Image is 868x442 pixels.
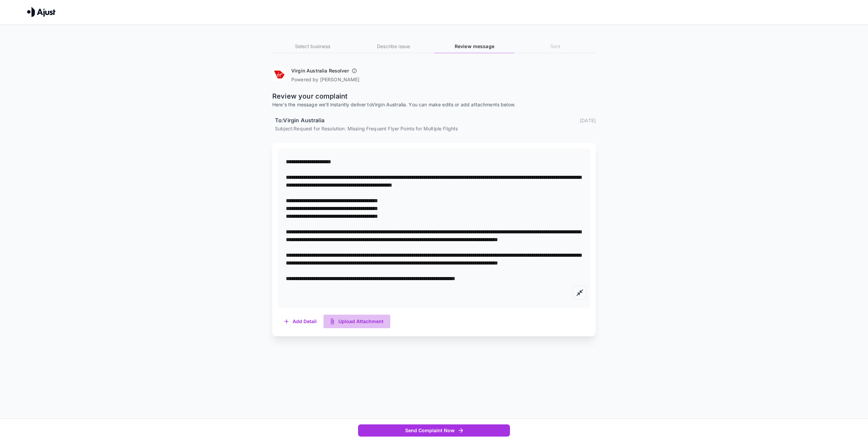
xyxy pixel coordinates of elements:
button: Send Complaint Now [358,424,510,437]
h6: Sent [515,43,596,50]
h6: To: Virgin Australia [275,116,324,125]
h6: Virgin Australia Resolver [291,67,349,74]
p: Powered by [PERSON_NAME] [291,76,360,83]
h6: Select business [272,43,353,50]
h6: Review message [434,43,515,50]
button: Upload Attachment [323,315,390,329]
p: Here's the message we'll instantly deliver to Virgin Australia . You can make edits or add attach... [272,101,596,108]
p: Subject: Request for Resolution: Missing Frequent Flyer Points for Multiple Flights [275,125,596,132]
h6: Describe issue [353,43,434,50]
img: Virgin Australia [272,67,286,81]
img: Ajust [27,7,56,17]
p: [DATE] [580,117,596,124]
p: Review your complaint [272,91,596,101]
button: Add Detail [278,315,323,329]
